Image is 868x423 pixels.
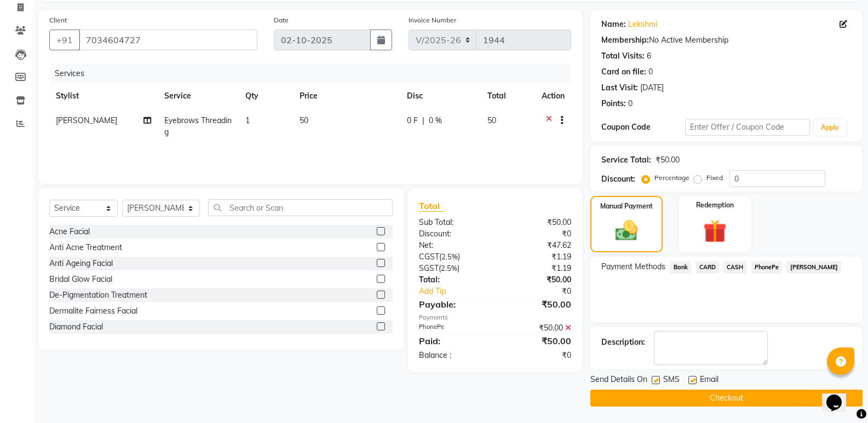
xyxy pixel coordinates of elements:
div: Diamond Facial [49,321,103,333]
span: 2.5% [441,252,458,261]
th: Total [481,84,535,108]
label: Redemption [696,200,734,210]
a: Lekshmi [628,19,657,30]
div: Total Visits: [601,50,645,62]
div: Name: [601,19,626,30]
div: ₹50.00 [495,217,579,228]
div: ₹47.62 [495,240,579,251]
div: Anti Acne Treatment [49,242,122,253]
div: Net: [411,240,495,251]
span: PhonePe [751,261,783,274]
div: Payable: [411,298,495,311]
div: ₹1.19 [495,251,579,263]
th: Disc [400,84,481,108]
span: | [422,115,424,126]
div: Anti Ageing Facial [49,258,113,269]
span: Email [700,374,718,387]
div: Sub Total: [411,217,495,228]
div: 0 [628,98,633,109]
div: [DATE] [640,82,664,94]
div: Total: [411,274,495,286]
div: Paid: [411,334,495,347]
img: _gift.svg [696,217,734,246]
span: CARD [695,261,719,274]
th: Stylist [49,84,158,108]
div: PhonePe [411,322,495,334]
div: ₹50.00 [656,154,680,166]
a: Add Tip [411,286,509,297]
span: [PERSON_NAME] [56,115,117,125]
div: Last Visit: [601,82,638,94]
th: Action [535,84,571,108]
label: Client [49,15,67,25]
div: No Active Membership [601,34,852,46]
th: Price [293,84,400,108]
div: Card on file: [601,66,646,78]
div: ₹0 [495,350,579,361]
button: Apply [814,119,846,136]
div: ( ) [411,263,495,274]
div: De-Pigmentation Treatment [49,289,147,301]
div: Coupon Code [601,121,685,133]
th: Service [158,84,239,108]
span: Payment Methods [601,261,665,273]
div: Service Total: [601,154,651,166]
input: Enter Offer / Coupon Code [685,119,810,136]
input: Search by Name/Mobile/Email/Code [79,30,257,50]
div: ₹50.00 [495,274,579,286]
div: 6 [647,50,651,62]
div: 0 [648,66,653,78]
label: Percentage [654,173,689,183]
div: ( ) [411,251,495,263]
span: Eyebrows Threading [164,115,232,137]
div: Discount: [411,228,495,240]
span: 1 [245,115,250,125]
span: [PERSON_NAME] [786,261,841,274]
div: Acne Facial [49,226,90,237]
span: CGST [419,252,439,262]
span: Bank [670,261,691,274]
div: ₹1.19 [495,263,579,274]
label: Invoice Number [409,15,456,25]
div: ₹50.00 [495,322,579,334]
span: 0 % [429,115,442,126]
input: Search or Scan [208,199,393,216]
label: Fixed [706,173,723,183]
span: Total [419,200,444,212]
label: Date [274,15,289,25]
div: Dermalite Fairness Facial [49,305,137,317]
div: Bridal Glow Facial [49,274,112,285]
span: 50 [300,115,308,125]
span: 50 [487,115,496,125]
div: ₹0 [509,286,579,297]
div: ₹0 [495,228,579,240]
div: Services [50,63,579,84]
iframe: chat widget [822,379,857,412]
span: CASH [723,261,747,274]
div: Payments [419,313,571,322]
div: Balance : [411,350,495,361]
button: +91 [49,30,80,50]
span: 2.5% [441,264,457,273]
button: Checkout [590,390,863,407]
span: SMS [663,374,680,387]
span: Send Details On [590,374,647,387]
span: SGST [419,263,439,273]
span: 0 F [407,115,418,126]
img: _cash.svg [608,218,645,244]
div: Membership: [601,34,649,46]
label: Manual Payment [600,201,653,211]
div: ₹50.00 [495,298,579,311]
div: Discount: [601,173,635,185]
div: Description: [601,337,645,348]
div: ₹50.00 [495,334,579,347]
th: Qty [239,84,293,108]
div: Points: [601,98,626,109]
